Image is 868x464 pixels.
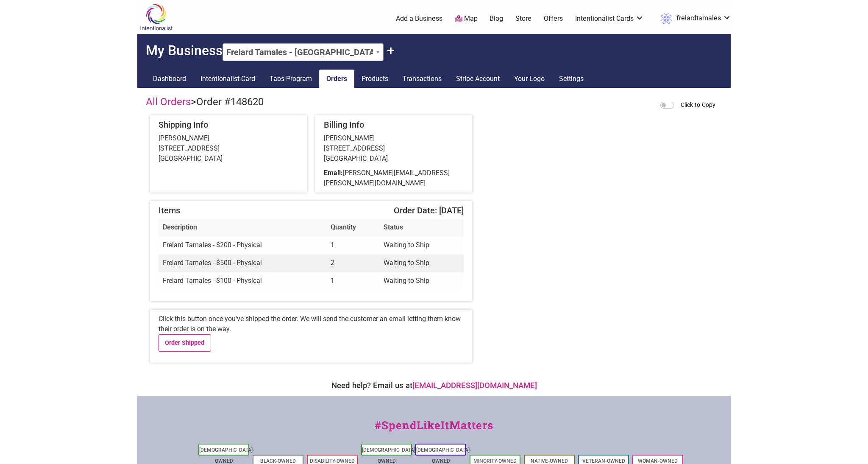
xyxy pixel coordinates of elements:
[159,205,180,215] span: Items
[412,381,537,390] a: [EMAIL_ADDRESS][DOMAIN_NAME]
[310,458,355,464] a: Disability-Owned
[656,11,731,26] a: frelardtamales
[379,254,464,272] td: Waiting to Ship
[379,272,464,290] td: Waiting to Ship
[473,458,517,464] a: Minority-Owned
[395,70,449,88] a: Transactions
[354,70,395,88] a: Products
[262,70,319,88] a: Tabs Program
[146,96,191,108] a: All Orders
[449,70,507,88] a: Stripe Account
[324,133,464,164] div: [PERSON_NAME] [STREET_ADDRESS] [GEOGRAPHIC_DATA]
[507,70,552,88] a: Your Logo
[379,237,464,254] td: Waiting to Ship
[159,133,298,164] div: [PERSON_NAME] [STREET_ADDRESS] [GEOGRAPHIC_DATA]
[159,120,298,130] h5: Shipping Info
[326,272,379,290] td: 1
[575,14,644,23] a: Intentionalist Cards
[396,14,442,23] a: Add a Business
[196,96,264,108] span: Order #148620
[681,100,715,110] label: Click-to-Copy
[159,254,326,272] td: Frelard Tamales - $500 - Physical
[326,219,379,237] th: Quantity
[455,14,478,24] a: Map
[490,14,503,23] a: Blog
[515,14,531,23] a: Store
[146,70,193,88] a: Dashboard
[379,219,464,237] th: Status
[582,458,625,464] a: Veteran-Owned
[150,310,472,363] div: Click this button once you've shipped the order. We will send the customer an email letting them ...
[319,70,354,88] a: Orders
[137,417,731,442] div: #SpendLikeItMatters
[142,380,726,391] div: Need help? Email us at
[159,219,326,237] th: Description
[326,237,379,254] td: 1
[159,334,211,352] a: Order Shipped
[324,169,450,187] span: [PERSON_NAME][EMAIL_ADDRESS][PERSON_NAME][DOMAIN_NAME]
[324,169,343,177] b: Email:
[326,254,379,272] td: 2
[260,458,296,464] a: Black-Owned
[669,100,722,110] div: When activated, clicking on any blue dashed outlined area will copy the contents to your clipboard.
[531,458,568,464] a: Native-Owned
[137,34,731,61] h2: My Business
[136,3,176,31] img: Intentionalist
[159,237,326,254] td: Frelard Tamales - $200 - Physical
[552,70,591,88] a: Settings
[193,70,262,88] a: Intentionalist Card
[638,458,678,464] a: Woman-Owned
[387,42,395,59] button: Claim Another
[146,96,264,108] h4: >
[324,120,464,130] h5: Billing Info
[362,447,417,464] a: [DEMOGRAPHIC_DATA]-Owned
[394,205,464,215] span: Order Date: [DATE]
[159,272,326,290] td: Frelard Tamales - $100 - Physical
[199,447,254,464] a: [DEMOGRAPHIC_DATA]-Owned
[544,14,563,23] a: Offers
[416,447,471,464] a: [DEMOGRAPHIC_DATA]-Owned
